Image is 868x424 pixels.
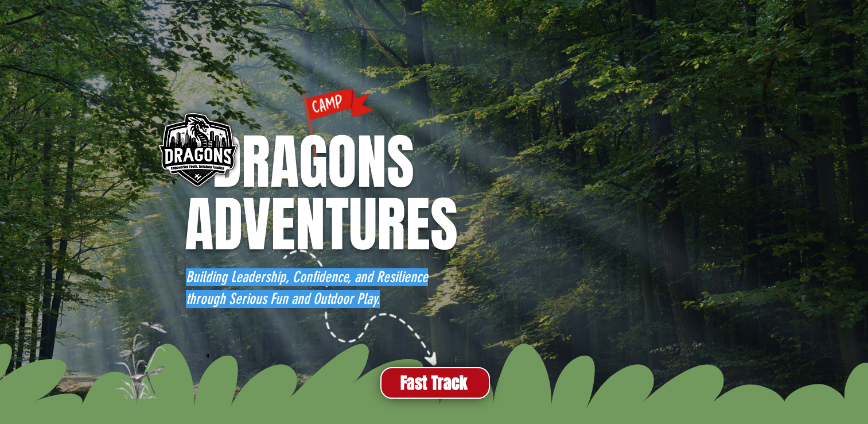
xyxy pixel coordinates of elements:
img: DRAGON FLY_edited.png [65,322,228,399]
img: CAMP FLAG.png [299,85,373,159]
span: DRAGONS ADVENTURES [185,119,458,269]
span: Fast Track [400,372,468,394]
img: DRAGONS LOGO BADGE SINGAPORE.png [150,105,243,198]
img: DRAGONS DIRECTION LINE.png [264,238,458,383]
span: Building Leadership, Confidence, and Resilience through Serious Fun and Outdoor Play. [186,268,428,308]
a: Fast Track [380,367,490,399]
